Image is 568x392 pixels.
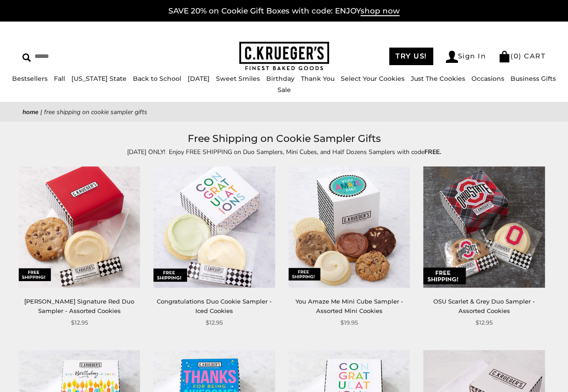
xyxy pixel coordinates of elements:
img: C. Krueger's Signature Red Duo Sampler - Assorted Cookies [19,167,140,288]
a: Birthday [266,75,295,83]
h1: Free Shipping on Cookie Sampler Gifts [36,131,532,147]
a: Sign In [446,51,486,63]
span: $12.95 [71,318,88,327]
a: Sweet Smiles [216,75,260,83]
a: Occasions [471,75,504,83]
a: Bestsellers [12,75,48,83]
a: Just The Cookies [411,75,465,83]
img: You Amaze Me Mini Cube Sampler - Assorted Mini Cookies [289,167,410,288]
a: Home [22,108,39,116]
a: Sale [277,86,291,94]
span: 0 [514,52,519,60]
span: $12.95 [476,318,493,327]
a: Thank You [301,75,335,83]
img: Bag [498,51,511,62]
img: Search [22,53,31,62]
a: TRY US! [389,48,433,65]
span: | [40,108,42,116]
a: Fall [54,75,65,83]
a: Business Gifts [511,75,556,83]
a: (0) CART [498,52,546,60]
a: OSU Scarlet & Grey Duo Sampler - Assorted Cookies [433,298,535,314]
img: Account [446,51,458,63]
img: OSU Scarlet & Grey Duo Sampler - Assorted Cookies [423,167,545,288]
span: $12.95 [206,318,223,327]
a: SAVE 20% on Cookie Gift Boxes with code: ENJOYshop now [168,6,400,16]
nav: breadcrumbs [22,107,546,117]
a: [US_STATE] State [71,75,127,83]
span: shop now [361,6,400,16]
img: C.KRUEGER'S [239,42,329,71]
input: Search [22,49,142,63]
a: Congratulations Duo Cookie Sampler - Iced Cookies [157,298,272,314]
strong: FREE. [424,148,441,156]
a: You Amaze Me Mini Cube Sampler - Assorted Mini Cookies [295,298,403,314]
a: [DATE] [188,75,210,83]
p: [DATE] ONLY! Enjoy FREE SHIPPING on Duo Samplers, Mini Cubes, and Half Dozens Samplers with code [78,147,491,157]
a: [PERSON_NAME] Signature Red Duo Sampler - Assorted Cookies [24,298,134,314]
span: $19.95 [340,318,358,327]
a: Back to School [133,75,181,83]
a: Select Your Cookies [341,75,405,83]
img: Congratulations Duo Cookie Sampler - Iced Cookies [154,167,275,288]
span: Free Shipping on Cookie Sampler Gifts [44,108,147,116]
